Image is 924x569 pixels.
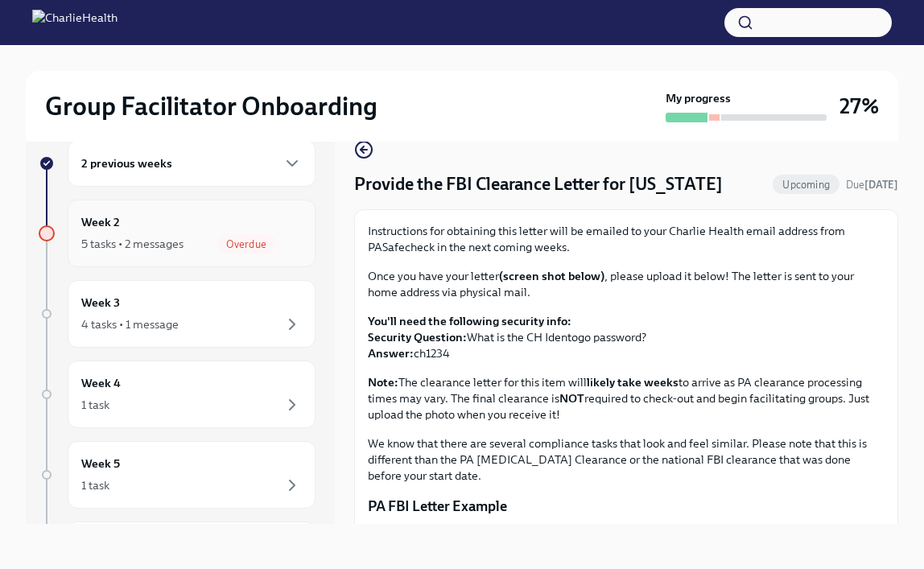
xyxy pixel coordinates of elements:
strong: NOT [559,391,584,406]
span: October 28th, 2025 10:00 [846,177,898,192]
span: Upcoming [773,179,839,191]
a: Week 25 tasks • 2 messagesOverdue [39,200,316,267]
h2: Group Facilitator Onboarding [45,90,377,122]
h6: 2 previous weeks [81,155,172,172]
img: CharlieHealth [32,10,118,35]
strong: Answer: [368,346,414,361]
h3: 27% [839,92,879,121]
a: Week 51 task [39,441,316,509]
div: 1 task [81,477,109,493]
p: What is the CH Identogo password? ch1234 [368,313,885,361]
span: Due [846,179,898,191]
a: Week 41 task [39,361,316,428]
h6: Week 2 [81,213,120,231]
strong: (screen shot below) [499,269,604,283]
p: PA FBI Letter Example [368,497,885,516]
div: 5 tasks • 2 messages [81,236,184,252]
h6: Week 4 [81,374,121,392]
strong: Security Question: [368,330,467,344]
div: 1 task [81,397,109,413]
h6: Week 3 [81,294,120,311]
p: Instructions for obtaining this letter will be emailed to your Charlie Health email address from ... [368,223,885,255]
p: Once you have your letter , please upload it below! The letter is sent to your home address via p... [368,268,885,300]
strong: You'll need the following security info: [368,314,571,328]
h4: Provide the FBI Clearance Letter for [US_STATE] [354,172,723,196]
strong: My progress [666,90,731,106]
strong: [DATE] [864,179,898,191]
p: The clearance letter for this item will to arrive as PA clearance processing times may vary. The ... [368,374,885,423]
p: We know that there are several compliance tasks that look and feel similar. Please note that this... [368,435,885,484]
h6: Week 5 [81,455,120,472]
a: Week 34 tasks • 1 message [39,280,316,348]
strong: Note: [368,375,398,390]
div: 2 previous weeks [68,140,316,187]
div: 4 tasks • 1 message [81,316,179,332]
strong: likely take weeks [587,375,679,390]
span: Overdue [217,238,276,250]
